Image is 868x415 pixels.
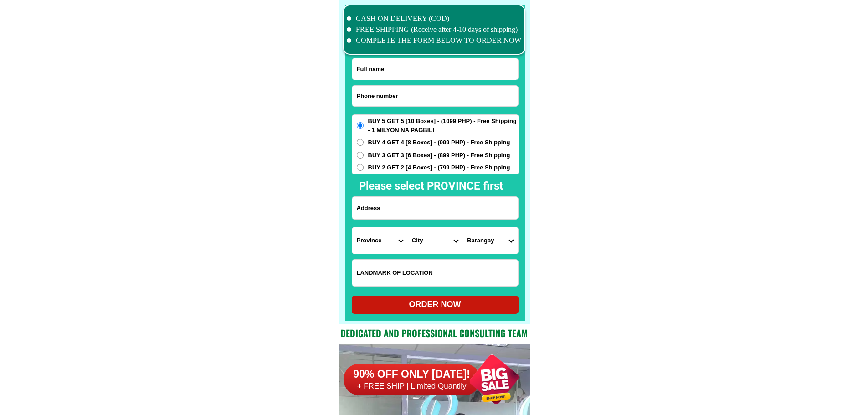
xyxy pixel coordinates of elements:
[347,35,522,46] li: COMPLETE THE FORM BELOW TO ORDER NOW
[339,326,530,340] h2: Dedicated and professional consulting team
[352,260,518,286] input: Input LANDMARKOFLOCATION
[357,164,364,171] input: BUY 2 GET 2 [4 Boxes] - (799 PHP) - Free Shipping
[352,298,519,311] div: ORDER NOW
[352,227,407,254] select: Select province
[359,178,601,194] h2: Please select PROVINCE first
[344,381,480,391] h6: + FREE SHIP | Limited Quantily
[368,151,510,160] span: BUY 3 GET 3 [6 Boxes] - (899 PHP) - Free Shipping
[368,117,519,134] span: BUY 5 GET 5 [10 Boxes] - (1099 PHP) - Free Shipping - 1 MILYON NA PAGBILI
[344,368,480,381] h6: 90% OFF ONLY [DATE]!
[357,152,364,159] input: BUY 3 GET 3 [6 Boxes] - (899 PHP) - Free Shipping
[462,227,518,254] select: Select commune
[357,122,364,129] input: BUY 5 GET 5 [10 Boxes] - (1099 PHP) - Free Shipping - 1 MILYON NA PAGBILI
[352,86,518,106] input: Input phone_number
[352,58,518,80] input: Input full_name
[347,13,522,24] li: CASH ON DELIVERY (COD)
[352,197,518,219] input: Input address
[368,163,510,172] span: BUY 2 GET 2 [4 Boxes] - (799 PHP) - Free Shipping
[347,24,522,35] li: FREE SHIPPING (Receive after 4-10 days of shipping)
[357,139,364,146] input: BUY 4 GET 4 [8 Boxes] - (999 PHP) - Free Shipping
[407,227,462,254] select: Select district
[368,138,510,147] span: BUY 4 GET 4 [8 Boxes] - (999 PHP) - Free Shipping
